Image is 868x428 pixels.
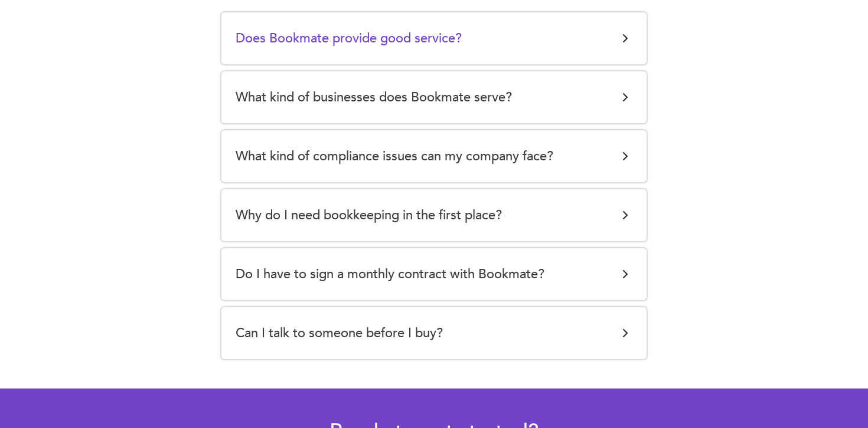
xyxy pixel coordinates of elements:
[236,144,553,168] h5: What kind of compliance issues can my company face?
[236,85,512,109] h5: What kind of businesses does Bookmate serve?
[236,203,502,227] h5: Why do I need bookkeeping in the first place?
[236,321,443,345] h5: Can I talk to someone before I buy?
[236,27,462,50] h5: Does Bookmate provide good service?
[236,262,544,286] h5: Do I have to sign a monthly contract with Bookmate?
